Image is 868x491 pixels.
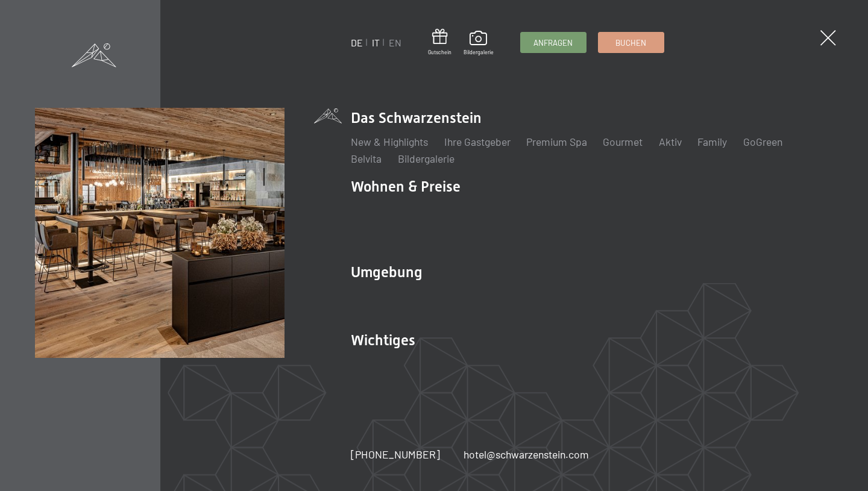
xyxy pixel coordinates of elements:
span: Gutschein [428,49,451,56]
a: [PHONE_NUMBER] [351,447,440,462]
a: Aktiv [659,135,682,148]
a: hotel@schwarzenstein.com [464,447,589,462]
a: DE [351,37,363,48]
a: Belvita [351,152,382,165]
a: Buchen [599,33,664,52]
a: Bildergalerie [398,152,454,165]
span: Buchen [615,37,646,48]
a: Family [697,135,727,148]
a: Gutschein [428,29,451,56]
a: EN [389,37,401,48]
a: Gourmet [603,135,643,148]
a: Ihre Gastgeber [444,135,511,148]
a: Anfragen [521,33,586,52]
span: Bildergalerie [464,49,494,56]
a: Bildergalerie [464,31,494,56]
span: Anfragen [533,37,573,48]
a: New & Highlights [351,135,428,148]
a: Premium Spa [526,135,587,148]
a: IT [372,37,380,48]
span: [PHONE_NUMBER] [351,448,440,461]
a: GoGreen [743,135,782,148]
